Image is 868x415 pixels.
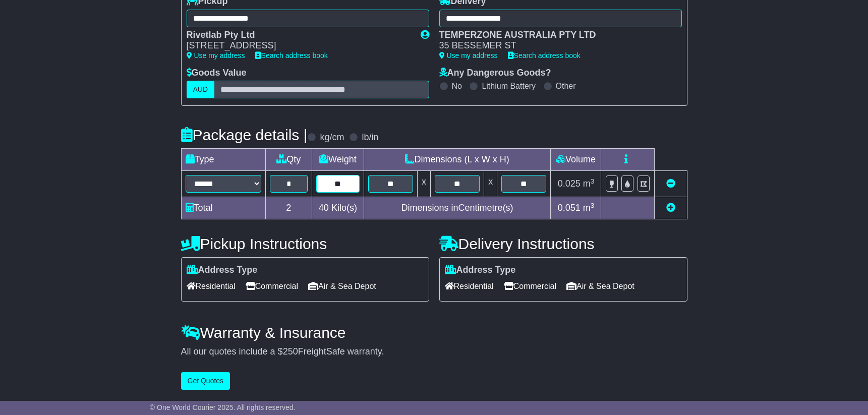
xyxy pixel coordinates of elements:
label: AUD [187,81,215,98]
a: Use my address [439,51,498,60]
span: Air & Sea Depot [308,278,376,294]
td: Kilo(s) [312,197,364,219]
a: Remove this item [666,179,675,189]
h4: Package details | [181,127,308,143]
span: Residential [187,278,236,294]
td: Type [181,149,265,171]
div: [STREET_ADDRESS] [187,40,411,51]
div: Rivetlab Pty Ltd [187,30,411,41]
label: No [452,81,462,91]
a: Add new item [666,203,675,213]
a: Search address book [255,51,328,60]
td: 2 [265,197,312,219]
label: Other [556,81,576,91]
td: Total [181,197,265,219]
span: m [583,179,595,189]
div: All our quotes include a $ FreightSafe warranty. [181,346,687,358]
span: Commercial [246,278,298,294]
label: Lithium Battery [482,81,536,91]
label: lb/in [362,132,378,143]
span: Air & Sea Depot [566,278,634,294]
h4: Delivery Instructions [439,235,687,252]
td: Weight [312,149,364,171]
td: x [484,171,497,197]
span: 0.025 [558,179,581,189]
h4: Warranty & Insurance [181,324,687,341]
td: Dimensions (L x W x H) [364,149,551,171]
button: Get Quotes [181,372,230,390]
label: Address Type [445,265,516,276]
label: Goods Value [187,68,247,79]
span: 250 [283,346,298,357]
div: 35 BESSEMER ST [439,40,672,51]
a: Use my address [187,51,245,60]
sup: 3 [591,177,595,185]
span: Residential [445,278,494,294]
div: TEMPERZONE AUSTRALIA PTY LTD [439,30,672,41]
h4: Pickup Instructions [181,235,429,252]
span: Commercial [504,278,556,294]
sup: 3 [591,202,595,209]
span: 0.051 [558,203,581,213]
label: kg/cm [320,132,344,143]
label: Any Dangerous Goods? [439,68,551,79]
td: Volume [551,149,601,171]
span: 40 [319,203,329,213]
td: Qty [265,149,312,171]
a: Search address book [508,51,581,60]
label: Address Type [187,265,258,276]
td: x [417,171,430,197]
span: m [583,203,595,213]
span: © One World Courier 2025. All rights reserved. [150,403,296,411]
td: Dimensions in Centimetre(s) [364,197,551,219]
